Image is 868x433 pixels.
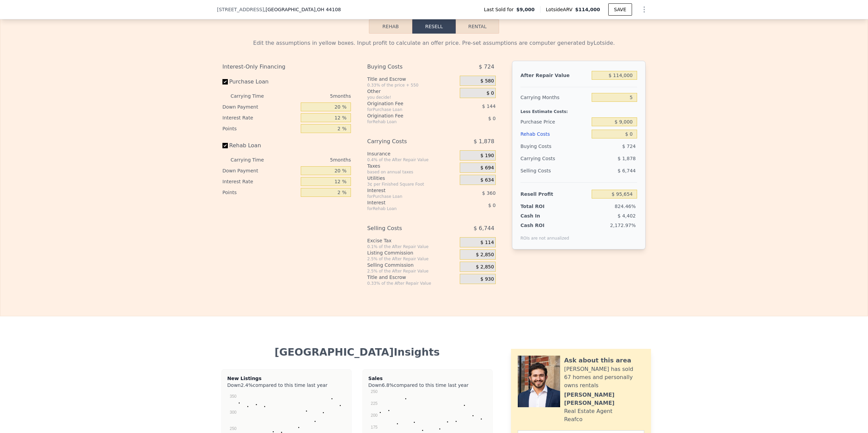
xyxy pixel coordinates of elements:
[230,394,237,399] text: 350
[369,19,412,34] button: Rehab
[564,356,631,365] div: Ask about this area
[367,61,443,73] div: Buying Costs
[564,391,644,407] div: [PERSON_NAME] [PERSON_NAME]
[367,237,457,244] div: Excise Tax
[520,203,563,210] div: Total ROI
[367,119,443,125] div: for Rehab Loan
[520,69,589,81] div: After Repair Value
[367,256,457,262] div: 2.5% of the After Repair Value
[474,135,494,148] span: $ 1,878
[231,154,275,165] div: Carrying Time
[371,401,378,406] text: 225
[371,389,378,394] text: 250
[367,274,457,281] div: Title and Escrow
[382,382,394,388] span: 6.8%
[367,107,443,112] div: for Purchase Loan
[520,91,589,103] div: Carrying Months
[412,19,456,34] button: Resell
[367,135,443,148] div: Carrying Costs
[367,169,457,175] div: based on annual taxes
[371,413,378,418] text: 200
[476,264,494,270] span: $ 2,850
[367,82,457,88] div: 0.33% of the price + 550
[367,163,457,169] div: Taxes
[367,206,443,211] div: for Rehab Loan
[480,78,494,84] span: $ 580
[610,223,636,228] span: 2,172.97%
[520,103,637,116] div: Less Estimate Costs:
[482,190,496,196] span: $ 360
[367,281,457,286] div: 0.33% of the After Repair Value
[367,182,457,187] div: 3¢ per Finished Square Foot
[222,176,298,187] div: Interest Rate
[367,88,457,95] div: Other
[622,144,636,149] span: $ 724
[480,177,494,183] span: $ 634
[222,346,492,358] div: [GEOGRAPHIC_DATA] Insights
[367,222,443,234] div: Selling Costs
[520,116,589,128] div: Purchase Price
[222,123,298,134] div: Points
[608,3,632,16] button: SAVE
[371,425,378,430] text: 175
[367,187,443,194] div: Interest
[474,222,494,234] span: $ 6,744
[484,6,516,13] span: Last Sold for
[230,410,237,415] text: 300
[564,415,583,423] div: Reafco
[222,101,298,112] div: Down Payment
[367,100,443,107] div: Origination Fee
[488,116,496,121] span: $ 0
[480,153,494,159] span: $ 190
[264,6,341,13] span: , [GEOGRAPHIC_DATA]
[367,249,457,256] div: Listing Commission
[564,407,613,415] div: Real Estate Agent
[227,382,346,386] div: Down compared to this time last year
[222,39,646,47] div: Edit the assumptions in yellow boxes. Input profit to calculate an offer price. Pre-set assumptio...
[564,365,644,390] div: [PERSON_NAME] has sold 67 homes and personally owns rentals
[367,262,457,268] div: Selling Commission
[222,139,298,152] label: Rehab Loan
[368,375,487,382] div: Sales
[222,61,351,73] div: Interest-Only Financing
[367,244,457,249] div: 0.1% of the After Repair Value
[222,143,228,148] input: Rehab Loan
[476,252,494,258] span: $ 2,850
[618,168,636,173] span: $ 6,744
[367,199,443,206] div: Interest
[222,112,298,123] div: Interest Rate
[487,90,494,96] span: $ 0
[520,152,563,165] div: Carrying Costs
[315,7,341,12] span: , OH 44108
[367,150,457,157] div: Insurance
[230,426,237,431] text: 250
[520,140,589,152] div: Buying Costs
[637,3,651,16] button: Show Options
[479,61,494,73] span: $ 724
[520,188,589,200] div: Resell Profit
[480,240,494,246] span: $ 114
[367,76,457,82] div: Title and Escrow
[575,7,600,12] span: $114,000
[520,128,589,140] div: Rehab Costs
[368,382,487,386] div: Down compared to this time last year
[482,103,496,109] span: $ 144
[546,6,575,13] span: Lotside ARV
[618,213,636,219] span: $ 4,402
[480,165,494,171] span: $ 694
[520,229,569,241] div: ROIs are not annualized
[231,91,275,101] div: Carrying Time
[367,112,443,119] div: Origination Fee
[615,204,636,209] span: 824.46%
[241,382,253,388] span: 2.4%
[217,6,264,13] span: [STREET_ADDRESS]
[480,276,494,282] span: $ 930
[277,154,351,165] div: 5 months
[520,212,563,219] div: Cash In
[367,268,457,274] div: 2.5% of the After Repair Value
[277,91,351,101] div: 5 months
[222,76,298,88] label: Purchase Loan
[520,165,589,177] div: Selling Costs
[222,187,298,198] div: Points
[520,222,569,229] div: Cash ROI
